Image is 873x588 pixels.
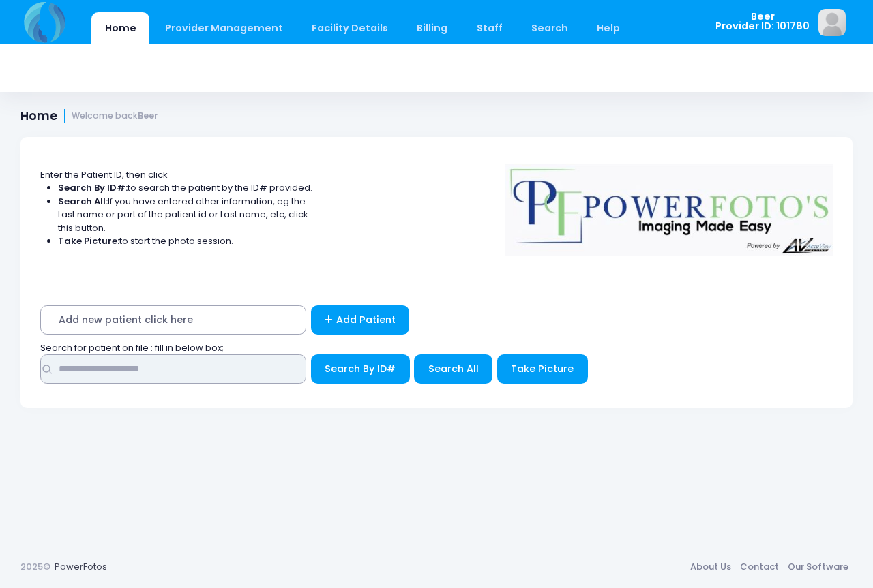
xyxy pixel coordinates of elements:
img: image [818,9,846,36]
h1: Home [20,109,158,123]
strong: Search All: [58,195,108,208]
a: Search [518,12,581,44]
img: Logo [499,155,840,256]
a: About Us [685,555,735,579]
a: Contact [735,555,783,579]
span: Beer Provider ID: 101780 [715,12,810,31]
strong: Beer [138,110,158,121]
span: Add new patient click here [40,305,306,335]
button: Take Picture [497,354,588,384]
a: Billing [404,12,461,44]
li: If you have entered other information, eg the Last name or part of the patient id or Last name, e... [58,195,313,235]
span: Search for patient on file : fill in below box; [40,341,224,354]
a: Staff [463,12,516,44]
a: PowerFotos [55,560,107,573]
span: Search By ID# [325,362,396,375]
a: Facility Details [299,12,402,44]
small: Welcome back [72,111,158,121]
span: Enter the Patient ID, then click [40,168,168,181]
span: Take Picture [511,362,574,375]
a: Add Patient [311,305,410,335]
span: 2025© [20,560,50,573]
button: Search All [414,354,492,384]
button: Search By ID# [311,354,410,384]
a: Our Software [783,555,853,579]
span: Search All [428,362,479,375]
li: to start the photo session. [58,234,313,248]
strong: Take Picture: [58,234,119,247]
a: Home [91,12,149,44]
a: Provider Management [151,12,296,44]
li: to search the patient by the ID# provided. [58,181,313,195]
strong: Search By ID#: [58,181,128,194]
a: Help [584,12,634,44]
